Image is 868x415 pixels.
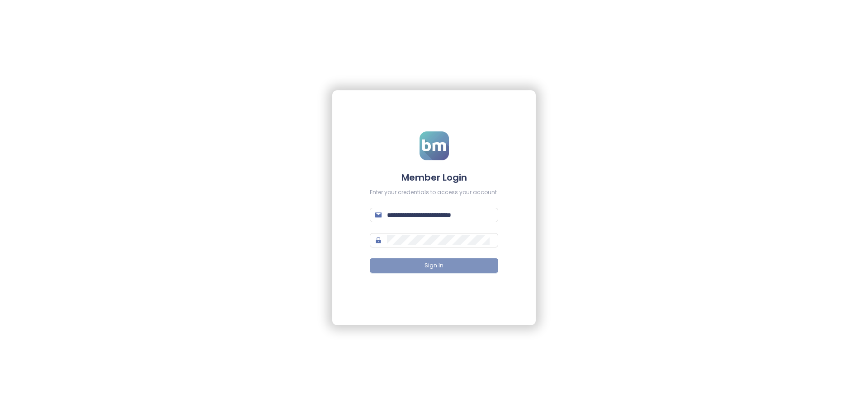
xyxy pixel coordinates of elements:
[370,171,498,184] h4: Member Login
[425,261,443,270] span: Sign In
[370,258,498,273] button: Sign In
[370,188,498,197] div: Enter your credentials to access your account.
[375,237,382,243] span: lock
[375,212,382,218] span: mail
[420,131,449,160] img: logo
